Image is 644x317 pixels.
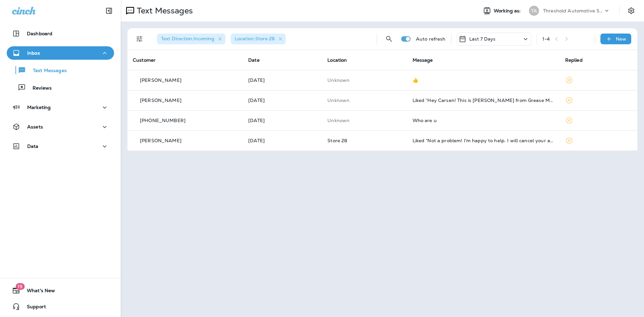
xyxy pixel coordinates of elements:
span: Location : Store 28 [235,36,275,42]
p: New [616,36,626,42]
button: Reviews [7,81,114,95]
div: 👍 [413,77,554,83]
div: Liked “Hey Carsen! This is Danny from Grease Monkey. I'm just sending you a friendly reminder of ... [413,98,554,103]
div: Text Direction:Incoming [157,34,225,44]
div: Who are u [413,118,554,123]
span: Text Direction : Incoming [161,36,214,42]
p: Reviews [26,85,52,92]
span: Message [413,57,433,63]
p: Sep 24, 2025 11:59 AM [248,77,317,83]
span: Date [248,57,260,63]
button: Inbox [7,46,114,60]
p: Text Messages [134,6,193,16]
p: Sep 24, 2025 11:52 AM [248,98,317,103]
button: Marketing [7,101,114,114]
p: This customer does not have a last location and the phone number they messaged is not assigned to... [327,98,401,103]
p: Marketing [27,105,51,110]
p: Text Messages [26,68,67,74]
p: [PERSON_NAME] [140,98,181,103]
button: Text Messages [7,63,114,77]
span: 19 [15,283,24,290]
div: Liked “Not a problem! I'm happy to help. I will cancel your appointment for tomorrow at 4:00pm. I... [413,138,554,143]
p: Data [27,144,39,149]
p: Assets [27,124,43,129]
p: Sep 24, 2025 09:20 AM [248,138,317,143]
p: [PHONE_NUMBER] [140,118,185,123]
p: This customer does not have a last location and the phone number they messaged is not assigned to... [327,118,401,123]
button: Filters [133,32,146,46]
p: [PERSON_NAME] [140,77,181,83]
p: Inbox [27,50,40,56]
p: This customer does not have a last location and the phone number they messaged is not assigned to... [327,77,401,83]
p: Auto refresh [416,36,446,42]
span: Support [20,304,46,312]
span: Location [327,57,347,63]
button: Collapse Sidebar [100,4,118,17]
p: Sep 24, 2025 09:59 AM [248,118,317,123]
div: TA [529,6,539,16]
span: Customer [133,57,156,63]
button: Assets [7,120,114,134]
span: Store 28 [327,138,347,144]
span: What's New [20,288,55,296]
p: Last 7 Days [469,36,496,42]
button: Settings [625,5,637,17]
div: 1 - 4 [542,36,550,42]
button: 19What's New [7,284,114,297]
button: Support [7,300,114,313]
div: Location:Store 28 [231,34,286,44]
button: Dashboard [7,27,114,40]
span: Replied [565,57,583,63]
button: Search Messages [382,32,396,46]
span: Working as: [494,8,522,14]
button: Data [7,140,114,153]
p: Threshold Automotive Service dba Grease Monkey [543,8,603,13]
p: Dashboard [27,31,52,36]
p: [PERSON_NAME] [140,138,181,143]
